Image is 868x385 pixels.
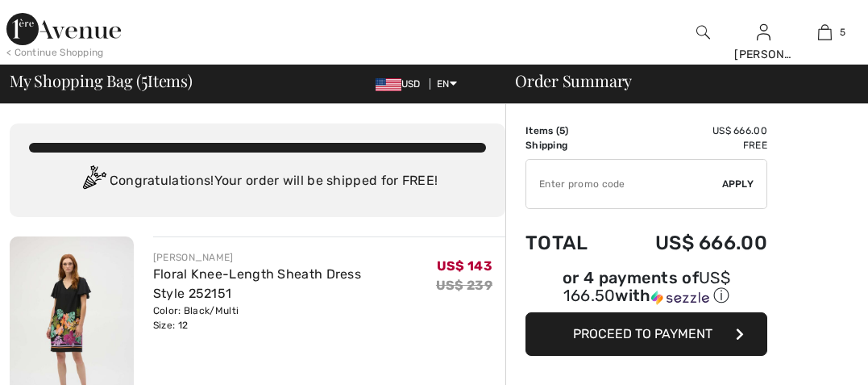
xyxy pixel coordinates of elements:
[437,78,457,90] span: EN
[651,291,709,305] img: Sezzle
[376,78,427,90] span: USD
[795,23,854,42] a: 5
[437,258,492,274] span: US$ 143
[6,45,104,60] div: < Continue Shopping
[696,23,710,42] img: search the website
[77,165,110,198] img: Congratulation2.svg
[525,216,612,270] td: Total
[734,46,793,63] div: [PERSON_NAME]
[436,278,492,293] s: US$ 239
[153,250,436,265] div: [PERSON_NAME]
[840,25,845,40] span: 5
[818,23,832,42] img: My Bag
[525,270,767,312] div: or 4 payments ofUS$ 166.50withSezzle Click to learn more about Sezzle
[722,177,754,191] span: Apply
[153,303,436,333] div: Color: Black/Multi Size: 12
[525,270,767,307] div: or 4 payments of with
[563,268,730,305] span: US$ 166.50
[612,123,767,138] td: US$ 666.00
[757,24,770,40] a: Sign In
[525,123,612,138] td: Items ( )
[612,216,767,270] td: US$ 666.00
[153,266,361,301] a: Floral Knee-Length Sheath Dress Style 252151
[525,312,767,356] button: Proceed to Payment
[376,78,401,91] img: US Dollar
[525,138,612,153] td: Shipping
[496,73,858,89] div: Order Summary
[612,138,767,153] td: Free
[757,23,770,42] img: My Info
[6,13,121,45] img: 1ère Avenue
[29,165,486,198] div: Congratulations! Your order will be shipped for FREE!
[141,69,147,90] span: 5
[10,73,193,89] span: My Shopping Bag ( Items)
[559,125,565,136] span: 5
[573,326,712,341] span: Proceed to Payment
[526,160,722,208] input: Promo code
